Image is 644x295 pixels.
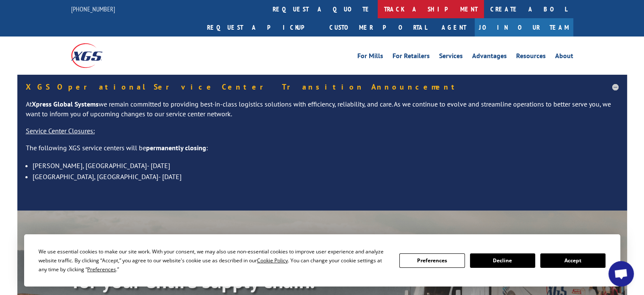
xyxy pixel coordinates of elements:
button: Accept [540,253,605,268]
a: Open chat [608,261,634,287]
a: Customer Portal [323,18,433,37]
strong: Xpress Global Systems [32,100,99,108]
p: The following XGS service centers will be : [26,143,619,160]
a: Agent [433,18,475,37]
a: [PHONE_NUMBER] [71,5,115,13]
span: Preferences [87,266,116,273]
a: For Retailers [392,53,430,62]
li: [PERSON_NAME], [GEOGRAPHIC_DATA]- [DATE] [33,160,619,171]
strong: permanently closing [146,143,206,152]
button: Decline [470,253,535,268]
h5: XGS Operational Service Center Transition Announcement [26,83,619,91]
a: Services [439,53,463,62]
a: Resources [516,53,546,62]
span: Cookie Policy [257,257,288,264]
button: Preferences [399,253,464,268]
a: About [555,53,573,62]
a: Request a pickup [201,18,323,37]
div: Cookie Consent Prompt [24,234,620,287]
a: For Mills [357,53,383,62]
li: [GEOGRAPHIC_DATA], [GEOGRAPHIC_DATA]- [DATE] [33,171,619,182]
p: At we remain committed to providing best-in-class logistics solutions with efficiency, reliabilit... [26,99,619,126]
a: Join Our Team [475,18,573,37]
u: Service Center Closures: [26,126,95,135]
a: Advantages [472,53,507,62]
div: We use essential cookies to make our site work. With your consent, we may also use non-essential ... [39,247,389,274]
